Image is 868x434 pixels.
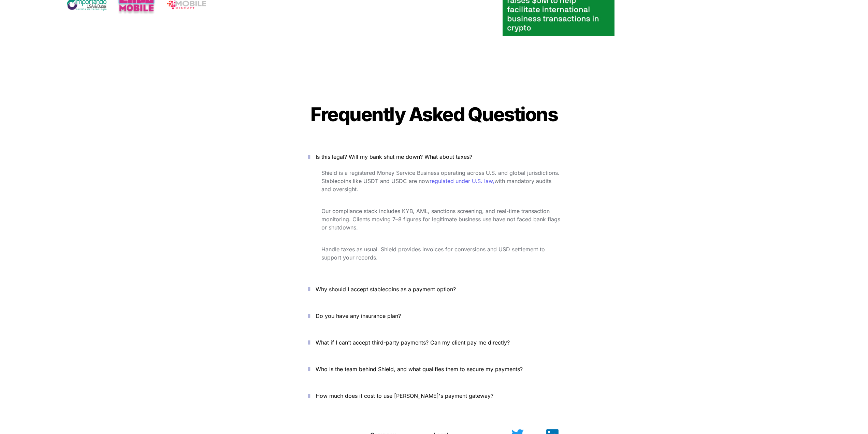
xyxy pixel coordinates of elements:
button: Who is the team behind Shield, and what qualifies them to secure my payments? [298,359,570,380]
span: Do you have any insurance plan? [316,312,401,319]
span: Why should I accept stablecoins as a payment option? [316,286,456,293]
button: What if I can’t accept third-party payments? Can my client pay me directly? [298,332,570,353]
a: regulated under U.S. law, [430,178,494,184]
button: Why should I accept stablecoins as a payment option? [298,279,570,300]
span: How much does it cost to use [PERSON_NAME]'s payment gateway? [316,392,493,399]
span: Our compliance stack includes KYB, AML, sanctions screening, and real-time transaction monitoring... [321,208,562,231]
span: Is this legal? Will my bank shut me down? What about taxes? [316,153,472,160]
button: Do you have any insurance plan? [298,305,570,326]
span: Handle taxes as usual. Shield provides invoices for conversions and USD settlement to support you... [321,246,547,261]
button: How much does it cost to use [PERSON_NAME]'s payment gateway? [298,385,570,406]
span: Shield is a registered Money Service Business operating across U.S. and global jurisdictions. Sta... [321,169,561,184]
button: Is this legal? Will my bank shut me down? What about taxes? [298,146,570,167]
span: Who is the team behind Shield, and what qualifies them to secure my payments? [316,366,523,373]
div: Is this legal? Will my bank shut me down? What about taxes? [298,167,570,273]
span: What if I can’t accept third-party payments? Can my client pay me directly? [316,339,510,346]
span: Frequently Asked Questions [310,103,558,126]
